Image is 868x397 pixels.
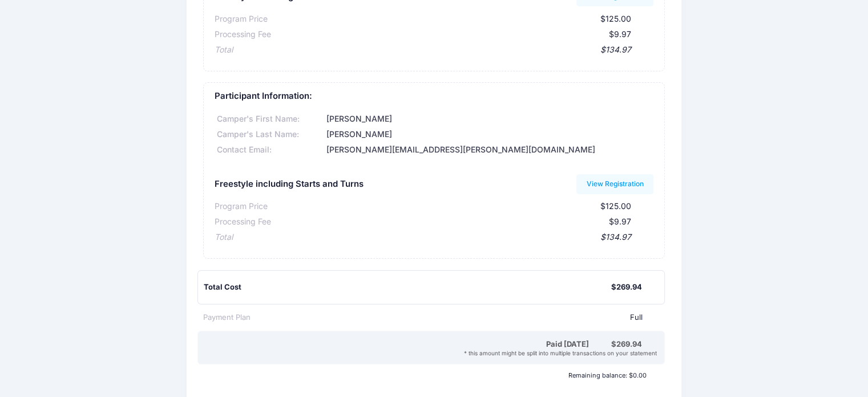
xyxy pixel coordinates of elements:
[324,113,653,125] div: [PERSON_NAME]
[611,282,642,293] div: $269.94
[215,144,324,156] div: Contact Email:
[233,44,631,56] div: $134.97
[233,231,631,243] div: $134.97
[215,44,233,56] div: Total
[576,174,653,194] a: View Registration
[197,372,652,379] div: Remaining balance: $0.00
[204,282,611,293] div: Total Cost
[251,312,643,323] div: Full
[205,339,611,350] div: Paid [DATE]
[215,13,268,25] div: Program Price
[271,29,631,41] div: $9.97
[324,144,653,156] div: [PERSON_NAME][EMAIL_ADDRESS][PERSON_NAME][DOMAIN_NAME]
[324,129,653,141] div: [PERSON_NAME]
[215,113,324,125] div: Camper's First Name:
[215,200,268,212] div: Program Price
[611,339,642,350] div: $269.94
[215,179,364,190] h5: Freestyle including Starts and Turns
[215,91,653,102] h5: Participant Information:
[203,312,251,323] div: Payment Plan
[215,129,324,141] div: Camper's Last Name:
[215,231,233,243] div: Total
[200,350,663,356] div: * this amount might be split into multiple transactions on your statement
[215,216,271,228] div: Processing Fee
[600,14,631,23] span: $125.00
[600,201,631,211] span: $125.00
[215,29,271,41] div: Processing Fee
[271,216,631,228] div: $9.97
